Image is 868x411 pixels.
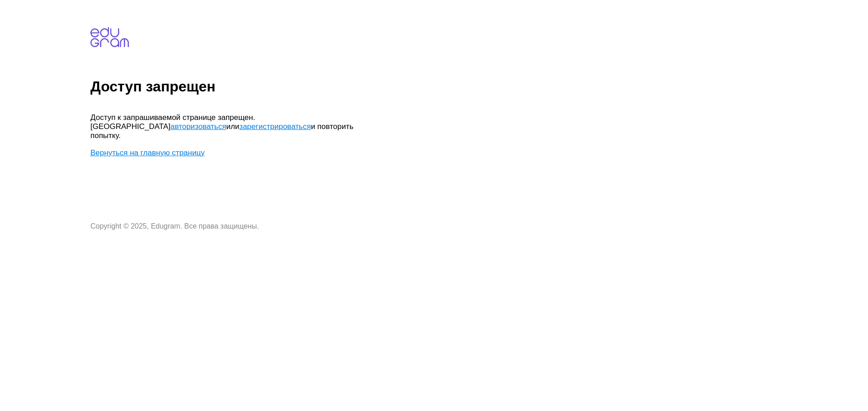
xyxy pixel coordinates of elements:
img: edugram.com [90,27,129,47]
p: Copyright © 2025, Edugram. Все права защищены. [90,222,362,230]
p: Доступ к запрашиваемой странице запрещен. [GEOGRAPHIC_DATA] или и повторить попытку. [90,113,362,140]
a: авторизоваться [170,122,226,131]
a: зарегистрироваться [239,122,311,131]
a: Вернуться на главную страницу [90,148,205,157]
h1: Доступ запрещен [90,78,864,95]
